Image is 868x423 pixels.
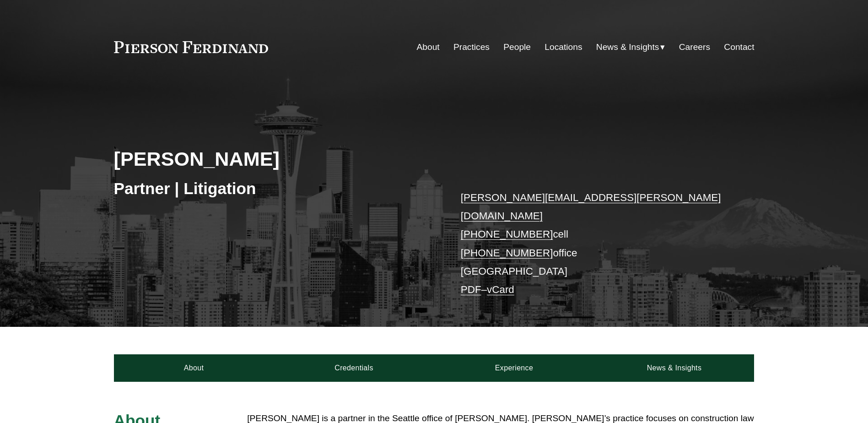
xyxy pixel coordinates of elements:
[724,38,754,56] a: Contact
[545,38,582,56] a: Locations
[114,147,434,171] h2: [PERSON_NAME]
[461,189,728,299] p: cell office [GEOGRAPHIC_DATA] –
[594,354,754,382] a: News & Insights
[453,38,490,56] a: Practices
[596,38,665,56] a: folder dropdown
[461,192,721,222] a: [PERSON_NAME][EMAIL_ADDRESS][PERSON_NAME][DOMAIN_NAME]
[114,179,434,199] h3: Partner | Litigation
[679,38,710,56] a: Careers
[274,354,434,382] a: Credentials
[596,39,659,55] span: News & Insights
[417,38,440,56] a: About
[461,228,553,240] a: [PHONE_NUMBER]
[114,354,274,382] a: About
[461,284,481,295] a: PDF
[503,38,531,56] a: People
[434,354,594,382] a: Experience
[487,284,514,295] a: vCard
[461,247,553,259] a: [PHONE_NUMBER]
